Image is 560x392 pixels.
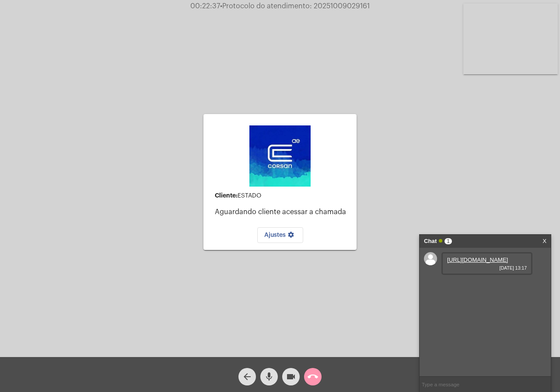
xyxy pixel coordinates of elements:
[447,265,527,271] span: [DATE] 13:17
[424,235,437,248] strong: Chat
[215,208,350,216] p: Aguardando cliente acessar a chamada
[286,231,296,242] mat-icon: settings
[439,239,442,243] span: Online
[308,371,318,382] mat-icon: call_end
[264,371,274,382] mat-icon: mic
[264,232,296,238] span: Ajustes
[220,3,370,10] span: Protocolo do atendimento: 20251009029161
[420,377,551,392] input: Type a message
[190,3,220,10] span: 00:22:37
[286,371,296,382] mat-icon: videocam
[249,125,311,187] img: d4669ae0-8c07-2337-4f67-34b0df7f5ae4.jpeg
[242,371,252,382] mat-icon: arrow_back
[444,238,452,244] span: 1
[220,3,222,10] span: •
[215,192,238,198] strong: Cliente:
[542,235,546,248] a: X
[215,192,350,199] div: ESTADO
[447,257,508,263] a: [URL][DOMAIN_NAME]
[257,227,303,243] button: Ajustes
